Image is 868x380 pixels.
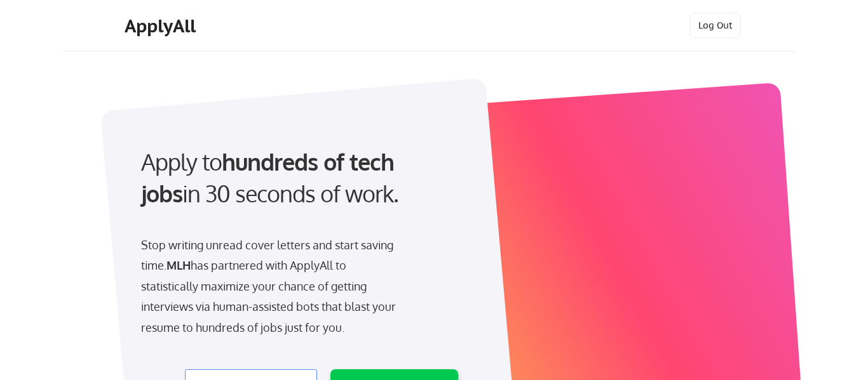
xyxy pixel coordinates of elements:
div: Stop writing unread cover letters and start saving time. has partnered with ApplyAll to statistic... [141,235,402,337]
strong: MLH [166,258,191,272]
button: Log Out [690,13,741,38]
div: ApplyAll [125,15,200,37]
strong: hundreds of tech jobs [141,147,400,207]
div: Apply to in 30 seconds of work. [141,146,453,210]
